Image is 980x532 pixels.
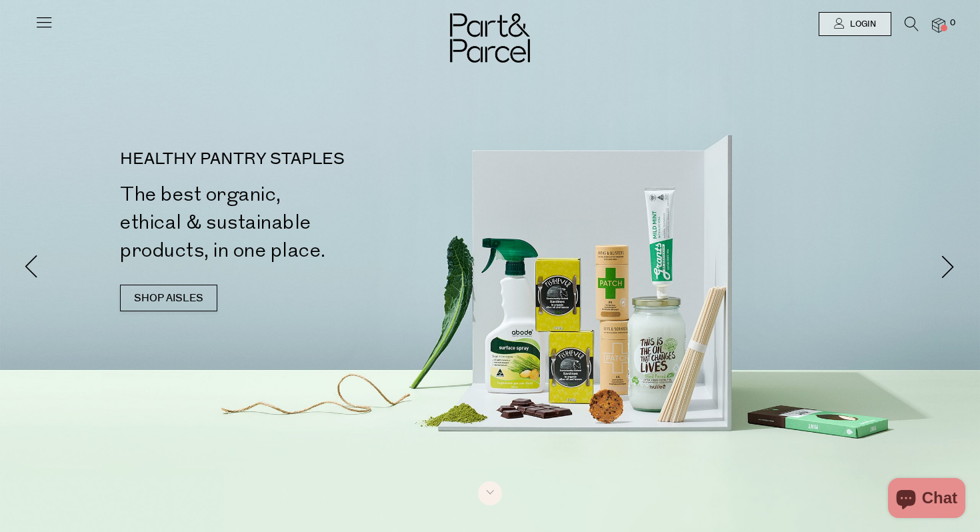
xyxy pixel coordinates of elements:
p: HEALTHY PANTRY STAPLES [120,151,495,167]
a: SHOP AISLES [120,285,217,311]
h2: The best organic, ethical & sustainable products, in one place. [120,181,495,265]
span: 0 [947,17,959,29]
img: Part&Parcel [450,13,530,63]
a: 0 [932,18,945,32]
inbox-online-store-chat: Shopify online store chat [884,478,969,521]
a: Login [819,12,891,36]
span: Login [847,19,876,30]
